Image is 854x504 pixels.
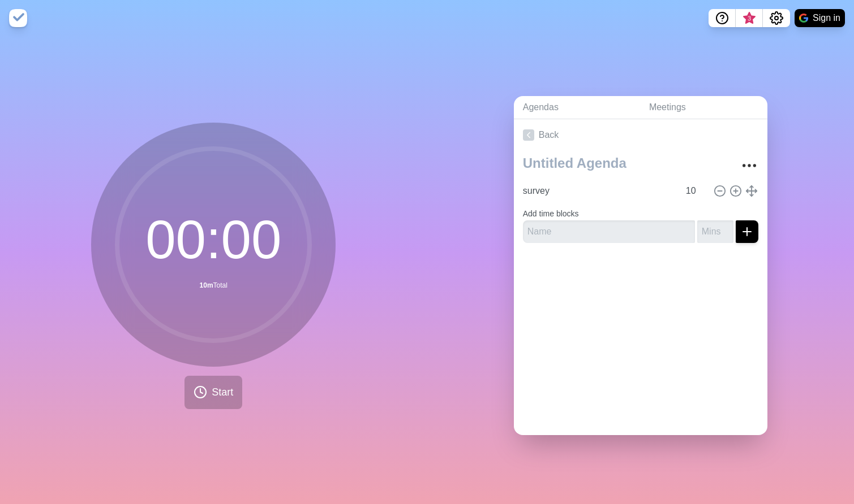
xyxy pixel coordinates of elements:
[514,96,640,119] a: Agendas
[738,154,761,177] button: More
[697,220,733,243] input: Mins
[514,119,767,151] a: Back
[763,9,790,27] button: Settings
[681,180,709,202] input: Mins
[184,376,242,409] button: Start
[709,9,736,27] button: Help
[795,9,845,27] button: Sign in
[523,220,695,243] input: Name
[518,180,679,202] input: Name
[799,14,808,23] img: google logo
[736,9,763,27] button: What’s new
[640,96,767,119] a: Meetings
[212,385,233,400] span: Start
[9,9,27,27] img: timeblocks logo
[523,209,579,218] label: Add time blocks
[745,14,754,23] span: 3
